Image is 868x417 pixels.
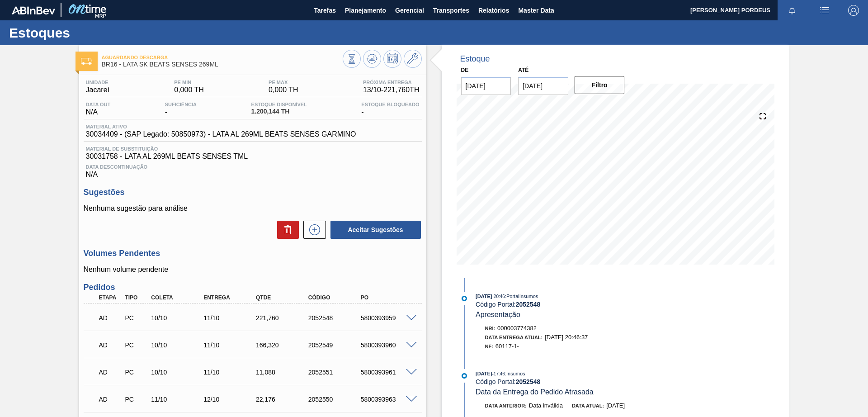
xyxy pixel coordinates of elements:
[485,344,493,349] span: NF:
[84,161,422,179] div: N/A
[254,369,312,376] div: 11,088
[819,5,830,16] img: userActions
[478,5,509,16] span: Relatórios
[516,378,541,385] strong: 2052548
[299,221,326,239] div: Nova sugestão
[86,146,420,152] span: Material de Substituição
[330,221,421,239] button: Aceitar Sugestões
[495,343,519,350] span: 60117-1-
[529,402,563,409] span: Data inválida
[572,403,604,408] span: Data atual:
[518,5,554,16] span: Master Data
[97,294,124,301] div: Etapa
[201,396,260,403] div: 12/10/2025
[485,326,495,331] span: Nri:
[314,5,336,16] span: Tarefas
[848,5,859,16] img: Logout
[149,294,208,301] div: Coleta
[363,80,420,85] span: Próxima Entrega
[359,341,417,349] div: 5800393960
[86,130,356,138] span: 30034409 - (SAP Legado: 50850973) - LATA AL 269ML BEATS SENSES GARMINO
[461,77,511,95] input: dd/mm/yyyy
[86,124,356,129] span: Material ativo
[306,341,365,349] div: 2052549
[273,221,299,239] div: Excluir Sugestões
[84,249,422,258] h3: Volumes Pendentes
[149,314,208,322] div: 10/10/2025
[84,283,422,292] h3: Pedidos
[123,314,150,322] div: Pedido de Compra
[363,50,381,68] button: Atualizar Gráfico
[462,373,467,379] img: atual
[86,164,420,170] span: Data Descontinuação
[254,294,312,301] div: Qtde
[201,369,260,376] div: 11/10/2025
[383,50,401,68] button: Programar Estoque
[306,294,365,301] div: Código
[359,294,417,301] div: PO
[102,55,343,60] span: Aguardando Descarga
[485,403,527,408] span: Data anterior:
[404,50,422,68] button: Ir ao Master Data / Geral
[462,296,467,301] img: atual
[306,369,365,376] div: 2052551
[149,341,208,349] div: 10/10/2025
[165,102,197,107] span: Suficiência
[476,388,594,396] span: Data da Entrega do Pedido Atrasada
[269,86,298,94] span: 0,000 TH
[86,152,420,161] span: 30031758 - LATA AL 269ML BEATS SENSES TML
[516,301,541,308] strong: 2052548
[174,86,204,94] span: 0,000 TH
[343,50,361,68] button: Visão Geral dos Estoques
[518,67,528,73] label: Até
[102,61,343,68] span: BR16 - LATA SK BEATS SENSES 269ML
[461,67,469,73] label: De
[433,5,469,16] span: Transportes
[269,80,298,85] span: PE MAX
[86,102,111,107] span: Data out
[254,314,312,322] div: 221,760
[123,294,150,301] div: Tipo
[492,371,505,376] span: - 17:46
[460,54,490,64] div: Estoque
[99,396,122,403] p: AD
[306,314,365,322] div: 2052548
[81,58,92,65] img: Ícone
[359,102,421,116] div: -
[485,335,543,340] span: Data Entrega Atual:
[575,76,625,94] button: Filtro
[363,86,420,94] span: 13/10 - 221,760 TH
[123,369,150,376] div: Pedido de Compra
[606,402,625,409] span: [DATE]
[99,314,122,322] p: AD
[359,396,417,403] div: 5800393963
[476,301,690,308] div: Código Portal:
[97,389,124,409] div: Aguardando Descarga
[306,396,365,403] div: 2052550
[174,80,204,85] span: PE MIN
[778,4,807,17] button: Notificações
[505,371,525,376] span: : Insumos
[359,369,417,376] div: 5800393961
[84,102,113,116] div: N/A
[9,28,170,38] h1: Estoques
[326,220,422,240] div: Aceitar Sugestões
[86,86,109,94] span: Jacareí
[84,265,422,274] p: Nenhum volume pendente
[476,294,492,299] span: [DATE]
[251,108,307,115] span: 1.200,144 TH
[149,396,208,403] div: 11/10/2025
[545,334,588,341] span: [DATE] 20:46:37
[359,314,417,322] div: 5800393959
[97,308,124,328] div: Aguardando Descarga
[345,5,386,16] span: Planejamento
[84,204,422,213] p: Nenhuma sugestão para análise
[476,371,492,376] span: [DATE]
[476,378,690,385] div: Código Portal:
[497,325,537,332] span: 000003774382
[149,369,208,376] div: 10/10/2025
[505,294,538,299] span: : PortalInsumos
[123,396,150,403] div: Pedido de Compra
[84,188,422,197] h3: Sugestões
[201,294,260,301] div: Entrega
